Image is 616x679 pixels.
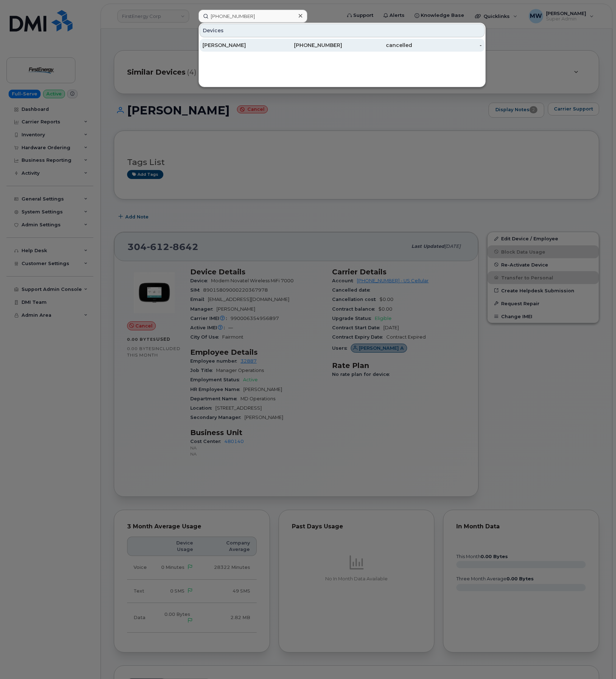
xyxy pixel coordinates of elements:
div: cancelled [342,42,412,49]
iframe: Messenger Launcher [585,648,611,674]
div: Devices [200,24,485,37]
div: [PERSON_NAME] [202,42,272,49]
a: [PERSON_NAME][PHONE_NUMBER]cancelled- [200,39,485,52]
div: - [412,42,482,49]
div: [PHONE_NUMBER] [272,42,342,49]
